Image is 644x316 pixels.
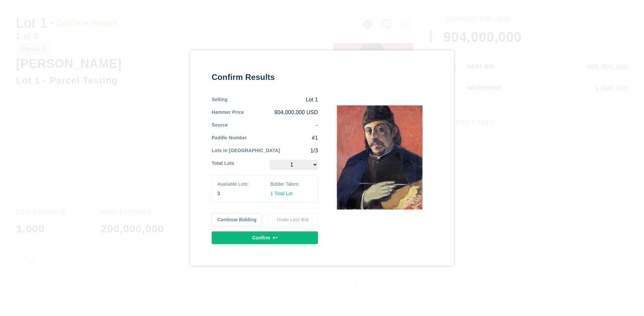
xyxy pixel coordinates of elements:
div: #1 [247,134,318,142]
div: Paddle Number [212,134,247,142]
div: 1/3 [280,147,318,154]
button: Continue Bidding [212,213,262,226]
button: Confirm [212,231,318,244]
div: Source [212,122,228,129]
div: Confirm Results [212,72,318,83]
div: 904,000,000 USD [244,109,318,116]
button: Undo Last Bid [267,213,318,226]
div: 3 [217,190,259,197]
div: Total Lots [212,160,234,170]
div: - [228,122,318,129]
div: Available Lots: [217,181,259,187]
span: 1 Total Lot [270,191,292,196]
div: Lots in [GEOGRAPHIC_DATA] [212,147,280,154]
div: Lot 1 [227,96,318,103]
div: Bidder Takes: [270,181,312,187]
div: Hammer Price [212,109,244,116]
div: Selling [212,96,227,103]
